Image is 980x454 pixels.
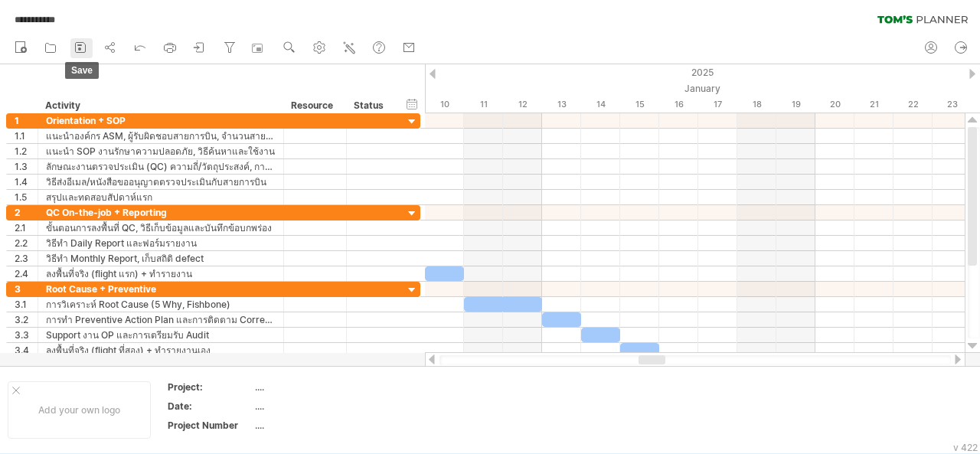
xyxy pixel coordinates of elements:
div: การวิเคราะห์ Root Cause (5 Why, Fishbone) [46,297,276,312]
div: ลงพื้นที่จริง (flight ที่สอง) + ทำรายงานเอง [46,343,276,358]
div: v 422 [953,442,978,453]
div: 2.2 [15,236,38,250]
div: ลงพื้นที่จริง (flight แรก) + ทำรายงาน [46,266,276,281]
div: Monday, 13 January 2025 [542,96,581,113]
div: Project: [168,381,252,394]
div: 1 [15,113,38,128]
div: Resource [291,98,338,113]
div: Wednesday, 15 January 2025 [620,96,659,113]
div: Saturday, 18 January 2025 [737,96,776,113]
span: save [65,62,99,79]
div: วิธีทำ Monthly Report, เก็บสถิติ defect [46,251,276,266]
div: Status [354,98,387,113]
div: Root Cause + Preventive [46,282,276,296]
div: 1.4 [15,175,38,189]
div: แนะนำองค์กร ASM, ผู้รับผิดชอบสายการบิน, จำนวนสายการบินและกำลังพล [46,129,276,143]
div: Tuesday, 14 January 2025 [581,96,620,113]
div: Thursday, 16 January 2025 [659,96,698,113]
div: 3.3 [15,328,38,342]
div: Support งาน OP และการเตรียมรับ Audit [46,328,276,342]
div: Saturday, 11 January 2025 [464,96,503,113]
div: Friday, 10 January 2025 [425,96,464,113]
div: Wednesday, 22 January 2025 [893,96,933,113]
div: Sunday, 19 January 2025 [776,96,815,113]
div: Thursday, 23 January 2025 [933,96,972,113]
div: วิธีทำ Daily Report และฟอร์มรายงาน [46,236,276,250]
div: .... [255,381,384,394]
div: .... [255,419,384,432]
div: 3 [15,282,38,296]
div: การทำ Preventive Action Plan และการติดตาม Corrective Action [46,312,276,327]
div: Add your own logo [8,381,151,439]
div: 2.3 [15,251,38,266]
a: save [70,38,93,58]
div: 1.5 [15,190,38,204]
div: QC On-the-job + Reporting [46,205,276,220]
div: วิธีส่งอีเมล/หนังสือขออนุญาตตรวจประเมินกับสายการบิน [46,175,276,189]
div: 1.2 [15,144,38,158]
div: 3.1 [15,297,38,312]
div: Tuesday, 21 January 2025 [854,96,893,113]
div: .... [255,400,384,413]
div: 3.4 [15,343,38,358]
div: 2.4 [15,266,38,281]
div: ขั้นตอนการลงพื้นที่ QC, วิธีเก็บข้อมูลและบันทึกข้อบกพร่อง [46,220,276,235]
div: 1.1 [15,129,38,143]
div: 1.3 [15,159,38,174]
div: Orientation + SOP [46,113,276,128]
div: แนะนำ SOP งานรักษาความปลอดภัย, วิธีค้นหาและใช้งาน [46,144,276,158]
div: สรุปและทดสอบสัปดาห์แรก [46,190,276,204]
div: Project Number [168,419,252,432]
div: Sunday, 12 January 2025 [503,96,542,113]
div: Friday, 17 January 2025 [698,96,737,113]
div: 2 [15,205,38,220]
div: Activity [45,98,275,113]
div: Monday, 20 January 2025 [815,96,854,113]
div: ลักษณะงานตรวจประเมิน (QC) ความถี่/วัตถุประสงค์, การทำแผนตรวจประเมิน [46,159,276,174]
div: Date: [168,400,252,413]
div: 2.1 [15,220,38,235]
div: 3.2 [15,312,38,327]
